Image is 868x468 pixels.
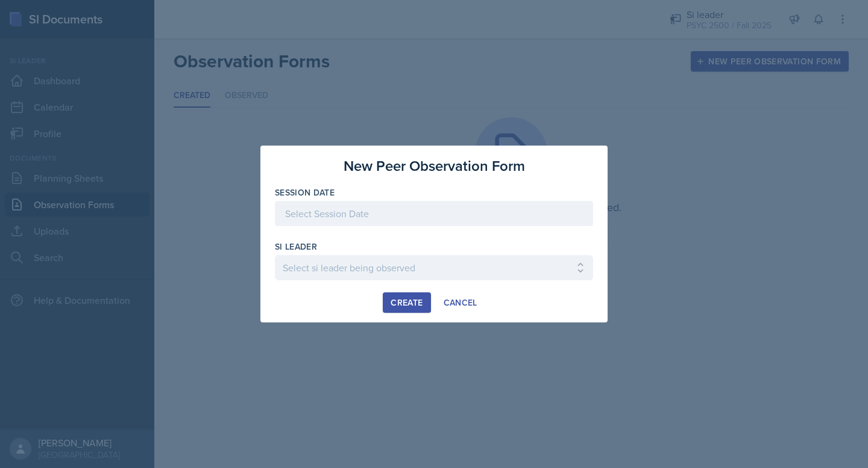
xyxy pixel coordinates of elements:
h3: New Peer Observation Form [344,155,525,177]
button: Cancel [436,292,485,313]
label: si leader [275,241,317,253]
button: Create [383,292,430,313]
div: Create [391,298,423,307]
label: Session Date [275,186,335,199]
div: Cancel [444,298,477,307]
